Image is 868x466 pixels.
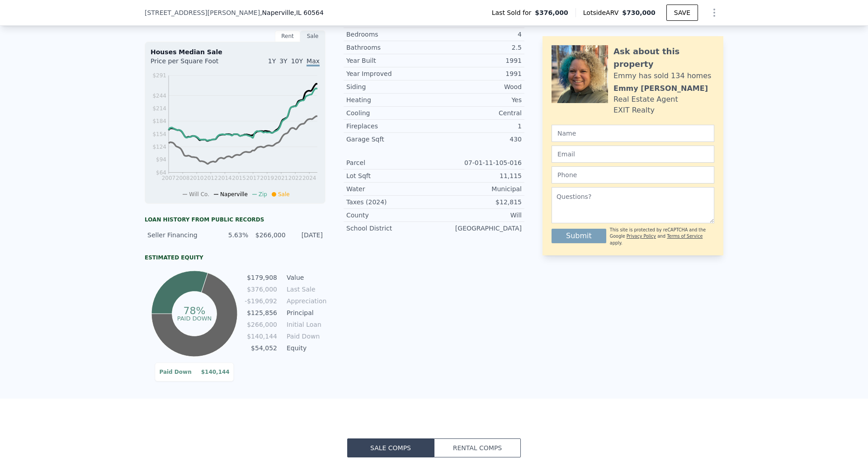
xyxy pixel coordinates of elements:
[667,234,703,239] a: Terms of Service
[285,320,325,329] td: Initial Loan
[434,108,522,118] div: Central
[294,9,323,16] span: , IL 60564
[434,30,522,39] div: 4
[192,367,230,377] td: $140,144
[346,171,434,180] div: Lot Sqft
[291,57,303,65] span: 10Y
[346,82,434,91] div: Siding
[184,305,206,316] tspan: 78%
[268,57,276,65] span: 1Y
[346,56,434,65] div: Year Built
[610,227,714,246] div: This site is protected by reCAPTCHA and the Google and apply.
[159,367,192,377] td: Paid Down
[535,8,568,17] span: $376,000
[346,184,434,193] div: Water
[274,175,288,181] tspan: 2021
[190,175,204,181] tspan: 2010
[246,175,260,181] tspan: 2017
[583,8,622,17] span: Lotside ARV
[434,95,522,104] div: Yes
[552,166,714,184] input: Phone
[244,331,278,341] td: $140,144
[434,69,522,78] div: 1991
[244,343,278,353] td: $54,052
[300,30,325,42] div: Sale
[434,158,522,167] div: 07-01-11-105-016
[291,231,323,240] div: [DATE]
[151,56,235,71] div: Price per Square Foot
[244,273,278,282] td: $179,908
[347,438,434,457] button: Sale Comps
[218,175,232,181] tspan: 2014
[285,296,325,306] td: Appreciation
[346,122,434,131] div: Fireplaces
[152,105,166,112] tspan: $214
[434,82,522,91] div: Wood
[152,93,166,99] tspan: $244
[244,320,278,329] td: $266,000
[162,175,176,181] tspan: 2007
[285,284,325,294] td: Last Sale
[152,144,166,150] tspan: $124
[254,231,285,240] div: $266,000
[346,211,434,220] div: County
[346,135,434,144] div: Garage Sqft
[613,83,708,94] div: Emmy [PERSON_NAME]
[244,308,278,318] td: $125,856
[346,43,434,52] div: Bathrooms
[627,234,656,239] a: Privacy Policy
[278,191,290,198] span: Sale
[145,8,260,17] span: [STREET_ADDRESS][PERSON_NAME]
[147,231,211,240] div: Seller Financing
[156,156,166,163] tspan: $94
[666,5,698,21] button: SAVE
[288,175,302,181] tspan: 2022
[434,184,522,193] div: Municipal
[434,211,522,220] div: Will
[156,169,166,176] tspan: $64
[622,9,656,16] span: $730,000
[232,175,246,181] tspan: 2015
[260,8,324,17] span: , Naperville
[204,175,218,181] tspan: 2012
[244,284,278,294] td: $376,000
[176,175,190,181] tspan: 2008
[275,30,300,42] div: Rent
[346,158,434,167] div: Parcel
[285,273,325,282] td: Value
[152,131,166,137] tspan: $154
[152,118,166,124] tspan: $184
[613,94,678,105] div: Real Estate Agent
[346,69,434,78] div: Year Improved
[434,122,522,131] div: 1
[189,191,209,198] span: Will Co.
[434,135,522,144] div: 430
[434,56,522,65] div: 1991
[145,216,325,223] div: Loan history from public records
[346,224,434,233] div: School District
[217,231,248,240] div: 5.63%
[434,198,522,207] div: $12,815
[220,191,248,198] span: Naperville
[492,8,535,17] span: Last Sold for
[285,331,325,341] td: Paid Down
[613,71,711,81] div: Emmy has sold 134 homes
[613,45,714,71] div: Ask about this property
[279,57,287,65] span: 3Y
[177,315,212,321] tspan: Paid Down
[302,175,316,181] tspan: 2024
[346,30,434,39] div: Bedrooms
[434,171,522,180] div: 11,115
[552,146,714,163] input: Email
[613,105,655,116] div: EXIT Realty
[285,343,325,353] td: Equity
[434,224,522,233] div: [GEOGRAPHIC_DATA]
[145,254,325,261] div: Estimated Equity
[434,43,522,52] div: 2.5
[434,438,521,457] button: Rental Comps
[259,191,267,198] span: Zip
[151,47,320,56] div: Houses Median Sale
[152,72,166,79] tspan: $291
[244,296,278,306] td: -$196,092
[705,4,723,22] button: Show Options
